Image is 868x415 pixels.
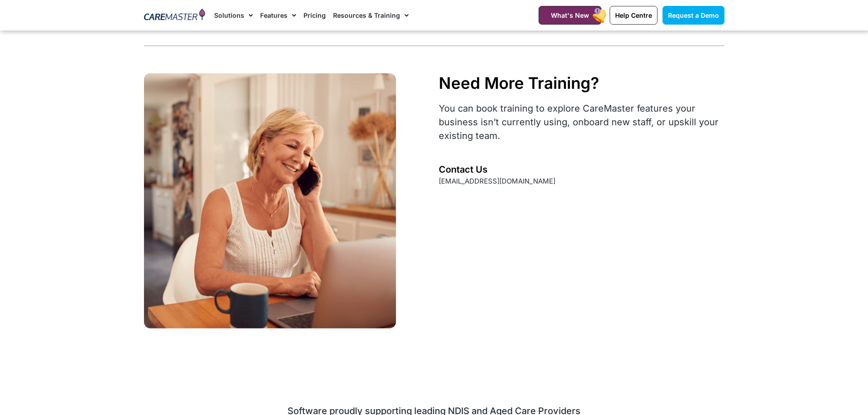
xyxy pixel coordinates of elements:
a: [EMAIL_ADDRESS][DOMAIN_NAME] [439,177,555,185]
span: What's New [551,11,589,19]
span: Request a Demo [668,11,719,19]
img: CareMaster Logo [144,9,205,22]
a: Request a Demo [663,6,724,25]
span: Help Centre [615,11,652,19]
div: Need More Training? [439,73,724,92]
img: Lady sitting at a desk on the phone with a smile next to a cup of tea. [144,73,396,328]
div: Contact Us [439,163,633,176]
a: Help Centre [610,6,657,25]
a: What's New [539,6,601,25]
p: You can book training to explore CareMaster features your business isn’t currently using, onboard... [439,102,724,143]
